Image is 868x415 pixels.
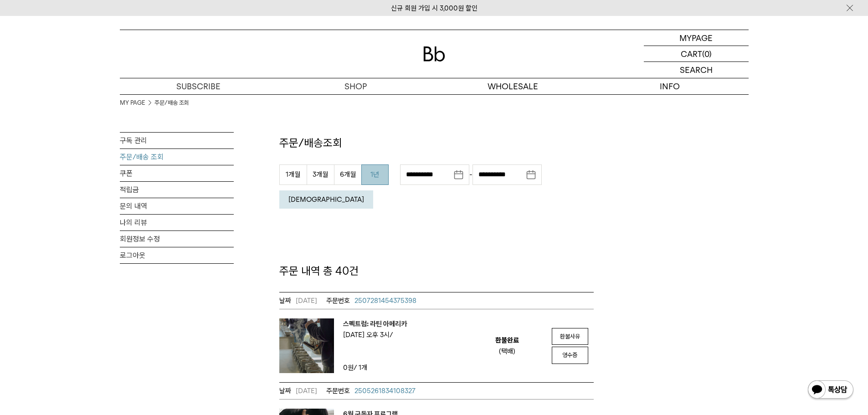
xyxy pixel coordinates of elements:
[391,4,478,12] a: 신규 회원 가입 시 3,000원 할인
[279,318,334,373] img: 스펙트럼: 라틴 아메리카
[120,78,277,94] a: SUBSCRIBE
[562,352,577,359] span: 영수증
[120,231,234,247] a: 회원정보 수정
[556,332,584,341] a: 환불사유
[277,78,434,94] a: SHOP
[807,379,854,401] img: 카카오톡 채널 1:1 채팅 버튼
[120,98,145,108] a: MY PAGE
[680,62,713,78] p: SEARCH
[495,335,519,346] em: 환불완료
[120,198,234,214] a: 문의 내역
[279,263,594,279] p: 주문 내역 총 40건
[644,46,749,62] a: CART (0)
[552,347,588,364] a: 영수증
[343,364,354,372] strong: 0원
[361,164,389,185] button: 1년
[120,165,234,181] a: 쿠폰
[343,318,407,329] a: 스펙트럼: 라틴 아메리카
[434,78,591,94] p: WHOLESALE
[681,46,702,61] p: CART
[279,135,594,151] p: 주문/배송조회
[354,297,416,305] span: 2507281454375398
[400,164,542,185] div: -
[343,331,393,339] span: [DATE] 오후 3시
[120,182,234,198] a: 적립금
[120,149,234,165] a: 주문/배송 조회
[423,46,445,61] img: 로고
[120,133,234,149] a: 구독 관리
[702,46,712,61] p: (0)
[343,362,421,373] td: / 1개
[279,385,317,396] em: [DATE]
[288,195,364,204] em: [DEMOGRAPHIC_DATA]
[279,295,317,306] em: [DATE]
[591,78,749,94] p: INFO
[154,98,189,108] a: 주문/배송 조회
[354,387,416,395] span: 2505261834108327
[279,164,307,185] button: 1개월
[326,295,416,306] a: 2507281454375398
[307,164,334,185] button: 3개월
[560,333,580,340] span: 환불사유
[279,190,373,209] button: [DEMOGRAPHIC_DATA]
[499,346,515,357] div: (택배)
[326,385,416,396] a: 2505261834108327
[120,215,234,231] a: 나의 리뷰
[334,164,361,185] button: 6개월
[644,30,749,46] a: MYPAGE
[679,30,713,46] p: MYPAGE
[120,247,234,263] a: 로그아웃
